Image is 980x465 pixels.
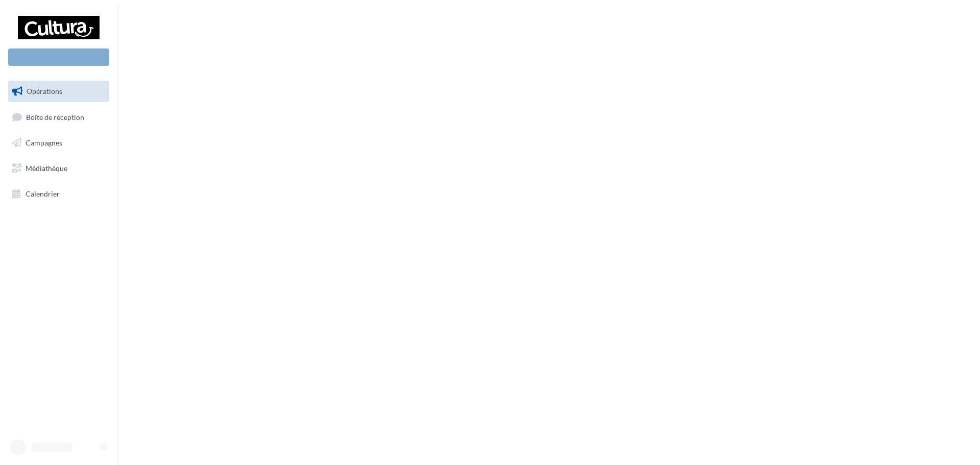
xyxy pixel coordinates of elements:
a: Calendrier [6,183,111,205]
span: Médiathèque [26,164,67,173]
span: Boîte de réception [26,112,84,121]
a: Médiathèque [6,158,111,179]
span: Opérations [27,87,62,95]
a: Boîte de réception [6,106,111,128]
span: Calendrier [26,189,60,198]
a: Campagnes [6,132,111,154]
a: Opérations [6,81,111,102]
div: Nouvelle campagne [8,48,109,66]
span: Campagnes [26,138,62,147]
